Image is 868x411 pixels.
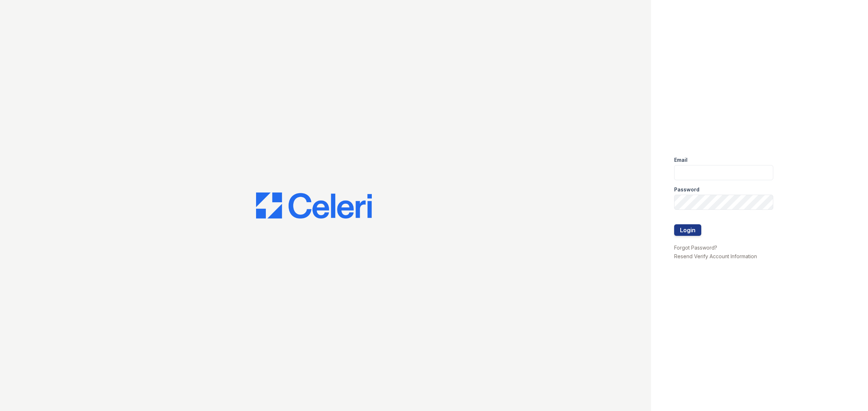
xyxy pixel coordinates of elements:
[674,156,688,164] label: Email
[256,192,372,219] img: CE_Logo_Blue-a8612792a0a2168367f1c8372b55b34899dd931a85d93a1a3d3e32e68fde9ad4.png
[674,186,699,193] label: Password
[674,245,717,251] a: Forgot Password?
[674,253,757,259] a: Resend Verify Account Information
[674,224,701,236] button: Login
